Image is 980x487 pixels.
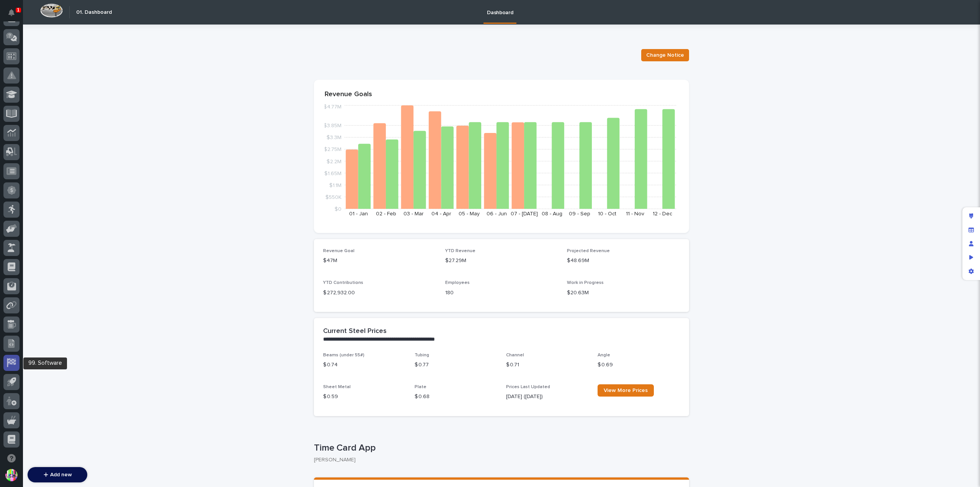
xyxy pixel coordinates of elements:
[28,467,87,482] button: Add new
[567,249,610,253] span: Projected Revenue
[646,51,684,59] span: Change Notice
[569,211,590,216] text: 09 - Sep
[325,194,341,200] tspan: $550K
[964,237,978,251] div: Manage users
[119,110,139,119] button: See all
[964,223,978,237] div: Manage fields and data
[964,251,978,264] div: Preview as
[506,393,588,401] p: [DATE] ([DATE])
[76,9,112,16] h2: 01. Dashboard
[64,151,66,157] span: •
[3,5,20,21] button: Notifications
[323,123,341,128] tspan: $3.85M
[40,3,63,18] img: Workspace Logo
[335,207,341,212] tspan: $0
[567,280,604,285] span: Work in Progress
[17,7,20,13] p: 1
[445,289,558,297] p: 180
[324,171,341,176] tspan: $1.65M
[598,211,616,216] text: 10 - Oct
[415,353,429,357] span: Tubing
[8,123,20,136] img: Brittany
[8,7,23,23] img: Stacker
[506,361,588,369] p: $ 0.71
[15,183,42,191] span: Help Docs
[64,131,66,137] span: •
[323,249,354,253] span: Revenue Goal
[403,211,424,216] text: 03 - Mar
[641,49,689,61] button: Change Notice
[323,327,387,336] h2: Current Steel Prices
[415,361,497,369] p: $ 0.77
[323,104,341,110] tspan: $4.77M
[54,202,93,208] a: Powered byPylon
[964,264,978,278] div: App settings
[16,85,30,99] img: 4614488137333_bcb353cd0bb836b1afe7_72.png
[431,211,451,216] text: 04 - Apr
[20,61,126,69] input: Clear
[8,30,139,43] p: Welcome 👋
[325,90,678,99] p: Revenue Goals
[8,144,20,156] img: Brittany Wendell
[314,443,686,454] p: Time Card App
[323,257,436,265] p: $47M
[567,289,680,297] p: $20.63M
[653,211,672,216] text: 12 - Dec
[604,388,648,393] span: View More Prices
[598,361,680,369] p: $ 0.69
[323,289,436,297] p: $ 272,932.00
[24,151,62,157] span: [PERSON_NAME]
[68,131,83,137] span: [DATE]
[511,211,538,216] text: 07 - [DATE]
[415,385,426,389] span: Plate
[349,211,368,216] text: 01 - Jan
[323,385,351,389] span: Sheet Metal
[34,93,105,99] div: We're available if you need us!
[323,393,405,401] p: $ 0.59
[314,457,683,463] p: [PERSON_NAME]
[487,211,507,216] text: 06 - Jun
[8,184,14,190] div: 📖
[626,211,644,216] text: 11 - Nov
[3,450,20,466] button: Open support chat
[8,112,51,118] div: Past conversations
[68,151,83,157] span: [DATE]
[3,467,20,483] button: users-avatar
[324,147,341,152] tspan: $2.75M
[76,202,93,208] span: Pylon
[24,131,62,137] span: [PERSON_NAME]
[329,182,341,188] tspan: $1.1M
[10,9,20,21] div: Notifications1
[327,159,341,164] tspan: $2.2M
[323,353,364,357] span: Beams (under 55#)
[327,135,341,140] tspan: $3.3M
[15,152,21,158] img: 1736555164131-43832dd5-751b-4058-ba23-39d91318e5a0
[964,209,978,223] div: Edit layout
[323,361,405,369] p: $ 0.74
[542,211,562,216] text: 08 - Aug
[598,384,654,397] a: View More Prices
[323,280,363,285] span: YTD Contributions
[8,43,139,55] p: How can we help?
[445,257,558,265] p: $27.29M
[506,353,524,357] span: Channel
[415,393,497,401] p: $ 0.68
[5,180,45,194] a: 📖Help Docs
[376,211,396,216] text: 02 - Feb
[567,257,680,265] p: $48.69M
[459,211,480,216] text: 05 - May
[598,353,610,357] span: Angle
[130,87,139,97] button: Start new chat
[506,385,550,389] span: Prices Last Updated
[34,85,126,93] div: Start new chat
[15,131,21,137] img: 1736555164131-43832dd5-751b-4058-ba23-39d91318e5a0
[445,249,475,253] span: YTD Revenue
[8,85,21,99] img: 1736555164131-43832dd5-751b-4058-ba23-39d91318e5a0
[445,280,470,285] span: Employees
